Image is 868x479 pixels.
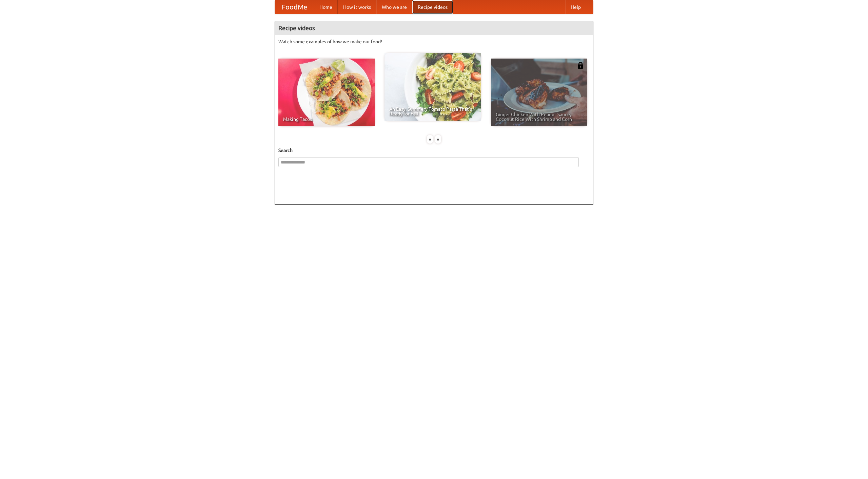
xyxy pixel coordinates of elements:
h5: Search [278,147,590,154]
div: » [435,135,441,144]
p: Watch some examples of how we make our food! [278,38,590,45]
a: Making Tacos [278,59,375,126]
div: « [427,135,433,144]
a: An Easy, Summery Tomato Pasta That's Ready for Fall [384,53,481,121]
a: How it works [338,0,376,14]
a: Home [314,0,338,14]
span: An Easy, Summery Tomato Pasta That's Ready for Fall [389,107,476,116]
img: 483408.png [577,62,584,69]
span: Making Tacos [283,117,370,122]
a: Help [565,0,586,14]
a: Who we are [376,0,412,14]
h4: Recipe videos [275,21,593,35]
a: FoodMe [275,0,314,14]
a: Recipe videos [412,0,453,14]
